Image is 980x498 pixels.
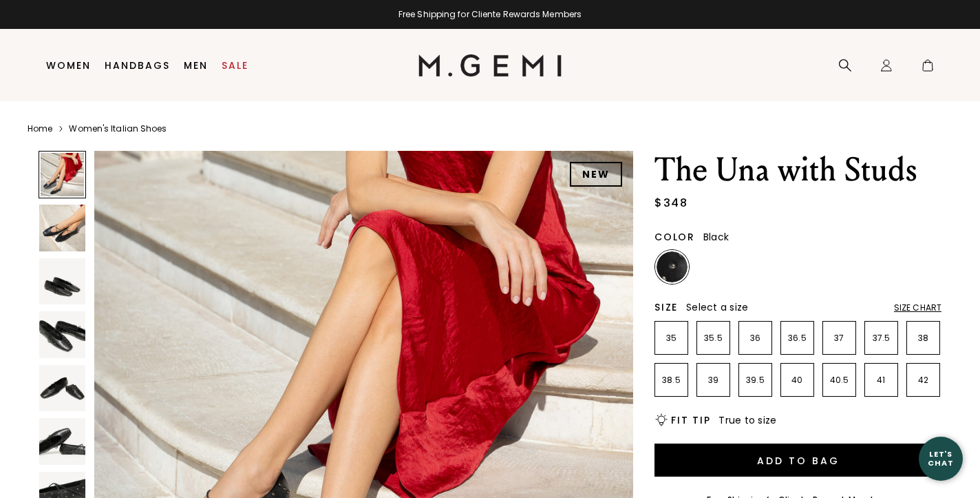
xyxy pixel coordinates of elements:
[654,302,678,313] h2: Size
[46,60,91,71] a: Women
[697,333,729,344] p: 35.5
[657,251,688,282] img: Black
[39,311,85,357] img: The Una with Studs
[907,333,939,344] p: 38
[28,123,52,134] a: Home
[222,60,248,71] a: Sale
[69,123,167,134] a: Women's Italian Shoes
[671,415,710,426] h2: Fit Tip
[570,162,622,187] div: NEW
[39,365,85,411] img: The Una with Studs
[654,231,695,242] h2: Color
[655,375,688,386] p: 38.5
[697,375,729,386] p: 39
[418,54,562,76] img: M.Gemi
[654,195,688,211] div: $348
[823,375,855,386] p: 40.5
[655,333,688,344] p: 35
[739,333,771,344] p: 36
[39,418,85,464] img: The Una with Studs
[919,450,963,467] div: Let's Chat
[686,300,748,314] span: Select a size
[105,60,170,71] a: Handbags
[865,375,897,386] p: 41
[39,258,85,304] img: The Una with Studs
[184,60,208,71] a: Men
[39,205,85,251] img: The Una with Studs
[654,444,941,477] button: Add to Bag
[739,375,771,386] p: 39.5
[781,333,813,344] p: 36.5
[703,230,729,244] span: Black
[823,333,855,344] p: 37
[865,333,897,344] p: 37.5
[718,413,776,427] span: True to size
[907,375,939,386] p: 42
[894,302,941,313] div: Size Chart
[781,375,813,386] p: 40
[654,151,941,189] h1: The Una with Studs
